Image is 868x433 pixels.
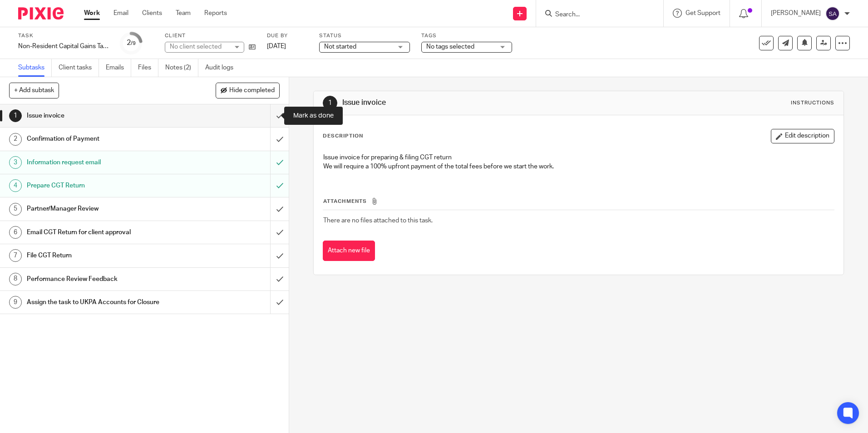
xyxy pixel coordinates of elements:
h1: Issue invoice [342,98,598,108]
a: Reports [204,9,227,18]
img: Pixie [18,7,64,20]
a: Team [176,9,191,18]
span: Attachments [323,199,367,204]
div: 5 [9,203,22,216]
div: No client selected [170,42,229,51]
label: Task [18,32,109,39]
div: 2 [9,133,22,146]
div: 7 [9,249,22,262]
button: Edit description [771,129,834,143]
h1: Information request email [27,156,183,169]
h1: Prepare CGT Return [27,179,183,192]
span: No tags selected [426,44,474,50]
h1: Issue invoice [27,109,183,123]
h1: Assign the task to UKPA Accounts for Closure [27,295,183,309]
div: Instructions [791,99,834,107]
span: Hide completed [229,87,275,94]
input: Search [554,11,636,19]
button: Attach new file [323,241,375,261]
p: [PERSON_NAME] [771,9,821,18]
button: + Add subtask [9,83,59,98]
a: Work [84,9,100,18]
a: Audit logs [205,59,240,77]
label: Status [319,32,410,39]
p: We will require a 100% upfront payment of the total fees before we start the work. [323,162,833,171]
a: Emails [106,59,131,77]
span: [DATE] [267,43,286,49]
a: Subtasks [18,59,52,77]
span: There are no files attached to this task. [323,217,433,224]
a: Notes (2) [165,59,198,77]
label: Client [165,32,256,39]
div: Non-Resident Capital Gains Tax Return (NRCGT) [18,42,109,51]
h1: Partner/Manager Review [27,202,183,216]
a: Clients [142,9,162,18]
h1: Email CGT Return for client approval [27,226,183,239]
h1: Performance Review Feedback [27,272,183,286]
a: Email [113,9,128,18]
a: Client tasks [59,59,99,77]
a: Files [138,59,158,77]
button: Hide completed [216,83,280,98]
div: 8 [9,273,22,285]
small: /9 [131,41,136,46]
label: Due by [267,32,308,39]
span: Get Support [686,10,720,16]
div: 1 [323,96,337,110]
div: 9 [9,296,22,309]
div: 6 [9,226,22,239]
p: Issue invoice for preparing & filing CGT return [323,153,833,162]
div: 1 [9,109,22,122]
img: svg%3E [825,6,840,21]
h1: File CGT Return [27,249,183,262]
div: 4 [9,179,22,192]
p: Description [323,133,363,140]
h1: Confirmation of Payment [27,132,183,146]
span: Not started [324,44,356,50]
div: 2 [127,38,136,48]
label: Tags [421,32,512,39]
div: 3 [9,156,22,169]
